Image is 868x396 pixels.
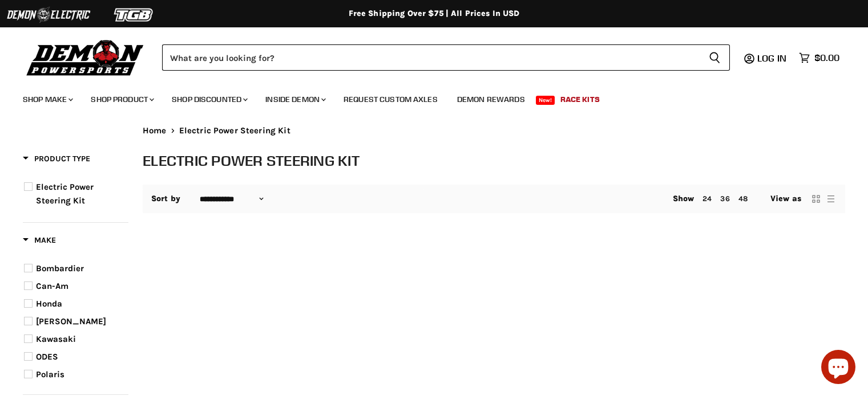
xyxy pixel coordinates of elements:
[23,235,56,249] button: Filter by Make
[36,334,76,344] span: Kawasaki
[36,263,84,273] span: Bombardier
[162,44,730,71] form: Product
[23,154,90,164] span: Product Type
[449,88,534,111] a: Demon Rewards
[36,299,62,309] span: Honda
[23,37,148,77] img: Demon Powersports
[673,194,695,203] span: Show
[6,4,91,26] img: Demon Electric Logo 2
[508,237,659,387] a: Polaris RZR 800 Rugged Electric Power Steering Kit
[752,53,793,63] a: Log in
[143,151,845,170] h1: Electric Power Steering Kit
[14,83,837,111] ul: Main menu
[36,352,58,362] span: ODES
[770,194,801,203] span: View as
[163,88,255,111] a: Shop Discounted
[330,237,480,387] a: Honda Pioneer 500 Rugged Electric Power Steering Kit
[257,88,333,111] a: Inside Demon
[825,193,837,205] button: list view
[810,193,822,205] button: grid view
[687,237,837,387] a: Polaris Ranger 800 Rugged Electric Power Steering Kit
[536,96,555,105] span: New!
[143,126,167,136] a: Home
[757,52,786,64] span: Log in
[91,4,177,26] img: TGB Logo 2
[818,350,859,387] inbox-online-store-chat: Shopify online store chat
[36,281,68,291] span: Can-Am
[23,235,56,245] span: Make
[36,369,64,379] span: Polaris
[143,126,845,136] nav: Breadcrumbs
[335,88,446,111] a: Request Custom Axles
[720,194,729,203] a: 36
[82,88,161,111] a: Shop Product
[738,194,748,203] a: 48
[23,153,90,168] button: Filter by Product Type
[814,52,839,63] span: $0.00
[162,44,700,71] input: Search
[151,237,301,387] a: Honda Pioneer 520 Rugged Electric Power Steering Kit
[36,182,94,206] span: Electric Power Steering Kit
[36,316,106,326] span: [PERSON_NAME]
[552,88,608,111] a: Race Kits
[703,194,712,203] a: 24
[14,88,80,111] a: Shop Make
[700,44,730,71] button: Search
[151,194,180,203] label: Sort by
[143,185,845,213] nav: Collection utilities
[179,126,290,136] span: Electric Power Steering Kit
[793,50,845,66] a: $0.00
